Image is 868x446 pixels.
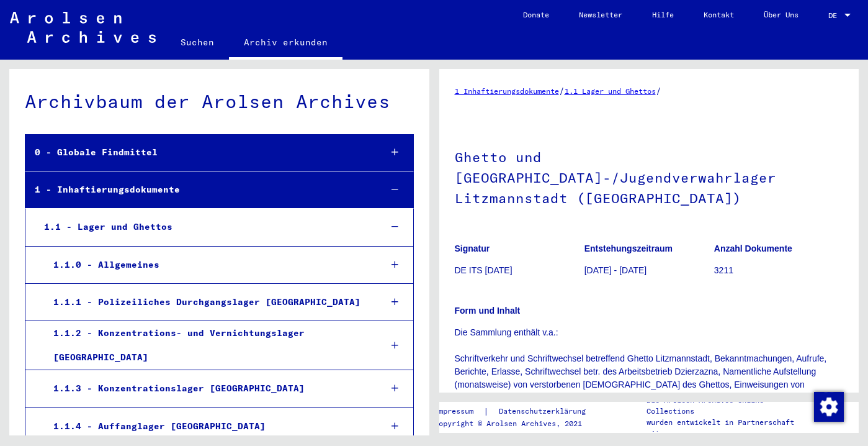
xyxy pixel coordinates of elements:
[455,306,521,316] b: Form und Inhalt
[44,290,371,314] div: 1.1.1 - Polizeiliches Durchgangslager [GEOGRAPHIC_DATA]
[559,85,565,96] span: /
[25,140,371,165] div: 0 - Globale Findmittel
[25,88,414,116] div: Archivbaum der Arolsen Archives
[814,392,844,422] img: Zustimmung ändern
[455,264,584,277] p: DE ITS [DATE]
[434,405,483,418] a: Impressum
[44,321,371,370] div: 1.1.2 - Konzentrations- und Vernichtungslager [GEOGRAPHIC_DATA]
[434,418,601,429] p: Copyright © Arolsen Archives, 2021
[25,178,371,202] div: 1 - Inhaftierungsdokumente
[714,243,792,253] b: Anzahl Dokumente
[565,86,656,96] a: 1.1 Lager und Ghettos
[455,86,559,96] a: 1 Inhaftierungsdokumente
[434,405,601,418] div: |
[44,414,371,439] div: 1.1.4 - Auffanglager [GEOGRAPHIC_DATA]
[714,264,843,277] p: 3211
[647,394,807,417] p: Die Arolsen Archives Online-Collections
[166,27,229,57] a: Suchen
[584,264,714,277] p: [DATE] - [DATE]
[656,85,661,96] span: /
[828,11,842,20] span: DE
[44,376,371,401] div: 1.1.3 - Konzentrationslager [GEOGRAPHIC_DATA]
[489,405,601,418] a: Datenschutzerklärung
[35,215,371,239] div: 1.1 - Lager und Ghettos
[647,417,807,439] p: wurden entwickelt in Partnerschaft mit
[455,243,490,253] b: Signatur
[455,129,844,224] h1: Ghetto und [GEOGRAPHIC_DATA]-/Jugendverwahrlager Litzmannstadt ([GEOGRAPHIC_DATA])
[584,243,673,253] b: Entstehungszeitraum
[229,27,342,60] a: Archiv erkunden
[10,12,156,43] img: Arolsen_neg.svg
[44,253,371,277] div: 1.1.0 - Allgemeines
